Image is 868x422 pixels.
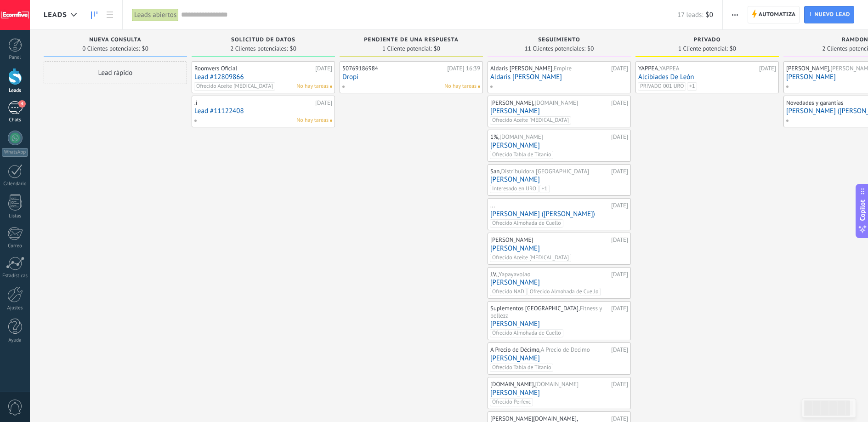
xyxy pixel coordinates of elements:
[2,305,28,311] div: Ajustes
[296,116,329,125] span: No hay tareas
[706,11,713,19] span: $0
[694,37,721,43] span: Privado
[382,46,432,51] span: 1 Cliente potencial:
[587,46,594,51] span: $0
[490,288,527,296] span: Ofrecido NAD
[82,46,140,51] span: 0 Clientes potenciales:
[638,73,776,81] a: Alcibiades De León
[499,270,530,278] span: Yapayavolao
[2,213,28,219] div: Listas
[490,176,628,183] a: [PERSON_NAME]
[330,86,332,88] span: No hay nada asignado
[678,46,728,51] span: 1 Cliente potencial:
[196,37,330,45] div: Solicitud de datos
[102,6,118,24] a: Lista
[499,133,543,141] span: [DOMAIN_NAME]
[86,6,102,24] a: Leads
[132,8,179,22] div: Leads abiertos
[48,37,182,45] div: Nueva consulta
[640,37,774,45] div: Privado
[2,243,28,249] div: Correo
[534,99,578,107] span: [DOMAIN_NAME]
[230,46,288,51] span: 2 Clientes potenciales:
[194,82,275,91] span: Ofrecido Aceite [MEDICAL_DATA]
[2,181,28,187] div: Calendario
[315,65,332,72] div: [DATE]
[490,279,628,286] a: [PERSON_NAME]
[142,46,148,51] span: $0
[194,73,332,81] a: Lead #12809866
[638,82,686,91] span: PRIVADO 001 URO
[194,65,313,72] div: Roomvers Oficial
[296,82,329,91] span: No hay tareas
[501,167,589,175] span: Distribuidora [GEOGRAPHIC_DATA]
[490,245,628,252] a: [PERSON_NAME]
[611,271,628,278] div: [DATE]
[659,64,679,72] span: YAPPEA
[344,37,478,45] div: Pendiente de una respuesta
[342,65,445,72] div: 50769186984
[490,168,609,175] div: San,
[490,329,563,337] span: Ofrecido Almohada de Cuello
[444,82,477,91] span: No hay tareas
[535,380,579,388] span: [DOMAIN_NAME]
[364,37,459,43] span: Pendiente de una respuesta
[342,73,480,81] a: Dropi
[858,200,867,221] span: Copilot
[611,133,628,141] div: [DATE]
[611,236,628,244] div: [DATE]
[728,6,742,23] button: Más
[490,364,553,372] span: Ofrecido Tabla de Titanio
[330,120,332,122] span: No hay nada asignado
[44,61,187,84] div: Lead rápido
[490,116,571,125] span: Ofrecido Aceite [MEDICAL_DATA]
[538,37,580,43] span: Seguimiento
[525,46,585,51] span: 11 Clientes potenciales:
[492,37,626,45] div: Seguimiento
[490,398,533,406] span: Ofrecido Perfexc
[490,320,628,328] a: [PERSON_NAME]
[2,337,28,343] div: Ayuda
[490,185,539,193] span: Interesado en URO
[290,46,296,51] span: $0
[490,107,628,115] a: [PERSON_NAME]
[528,288,601,296] span: Ofrecido Almohada de Cuello
[490,354,628,362] a: [PERSON_NAME]
[611,202,628,209] div: [DATE]
[194,107,332,115] a: Lead #11122408
[490,271,609,278] div: J.V.,
[2,117,28,123] div: Chats
[759,65,776,72] div: [DATE]
[89,37,141,43] span: Nueva consulta
[478,86,480,88] span: No hay nada asignado
[231,37,295,43] span: Solicitud de datos
[677,11,703,19] span: 17 leads:
[541,346,590,354] span: A Precio de Decimo
[554,64,572,72] span: Empire
[315,99,332,107] div: [DATE]
[447,65,480,72] div: [DATE] 16:39
[194,99,313,107] div: .i
[490,381,609,388] div: [DOMAIN_NAME],
[490,346,609,354] div: A Precio de Décimo,
[490,210,628,218] a: [PERSON_NAME] ([PERSON_NAME])
[2,273,28,279] div: Estadísticas
[490,219,563,228] span: Ofrecido Almohada de Cuello
[730,46,736,51] span: $0
[490,133,609,141] div: 1%,
[638,65,757,72] div: YAPPEA,
[490,99,609,107] div: [PERSON_NAME],
[804,6,854,23] a: Nuevo lead
[2,148,28,157] div: WhatsApp
[18,100,26,108] span: 4
[490,389,628,397] a: [PERSON_NAME]
[490,236,609,244] div: [PERSON_NAME]
[44,11,67,19] span: Leads
[490,151,553,159] span: Ofrecido Tabla de Titanio
[490,142,628,149] a: [PERSON_NAME]
[814,6,850,23] span: Nuevo lead
[490,65,609,72] div: Aldaris [PERSON_NAME],
[490,202,609,209] div: ...
[490,73,628,81] a: Aldaris [PERSON_NAME]
[611,381,628,388] div: [DATE]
